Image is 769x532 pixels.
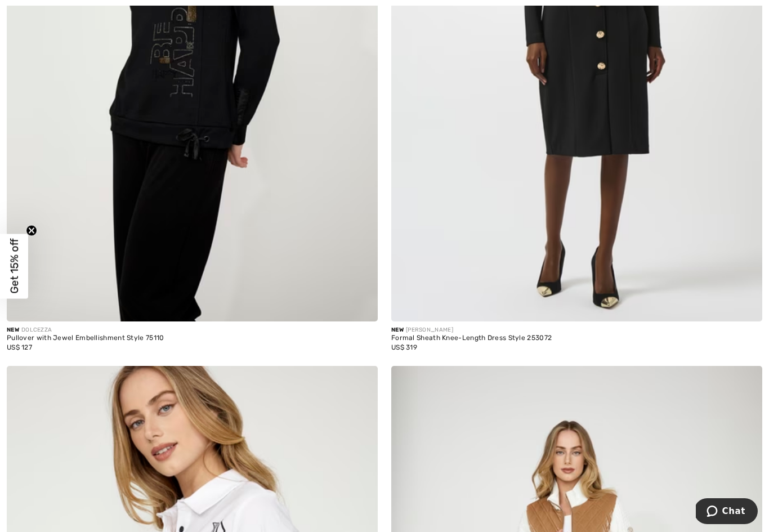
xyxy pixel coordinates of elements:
button: Close teaser [26,225,37,236]
span: New [391,327,404,333]
div: [PERSON_NAME] [391,326,552,334]
div: Formal Sheath Knee-Length Dress Style 253072 [391,334,552,342]
div: Pullover with Jewel Embellishment Style 75110 [7,334,164,342]
span: US$ 127 [7,343,32,351]
iframe: Opens a widget where you can chat to one of our agents [696,498,758,526]
span: New [7,327,19,333]
div: DOLCEZZA [7,326,164,334]
span: US$ 319 [391,343,417,351]
span: Get 15% off [8,239,21,294]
